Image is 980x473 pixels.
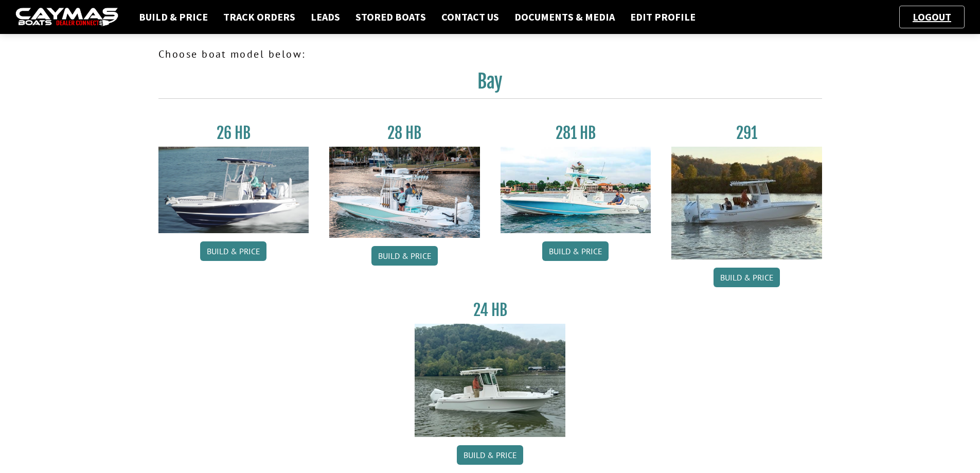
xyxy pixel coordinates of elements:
a: Build & Price [714,268,780,287]
a: Build & Price [542,241,609,261]
img: 24_HB_thumbnail.jpg [415,324,565,436]
a: Logout [907,10,956,23]
img: 28-hb-twin.jpg [501,147,651,233]
a: Documents & Media [509,10,620,24]
a: Build & Price [200,241,266,261]
h3: 281 HB [501,124,651,143]
a: Contact Us [436,10,504,24]
a: Build & Price [457,445,523,465]
img: 28_hb_thumbnail_for_caymas_connect.jpg [329,147,480,238]
p: Choose boat model below: [158,46,822,62]
a: Build & Price [134,10,213,24]
h3: 24 HB [415,301,565,320]
img: 26_new_photo_resized.jpg [158,147,309,233]
img: caymas-dealer-connect-2ed40d3bc7270c1d8d7ffb4b79bf05adc795679939227970def78ec6f6c03838.gif [15,8,118,27]
h3: 291 [671,124,822,143]
h3: 28 HB [329,124,480,143]
img: 291_Thumbnail.jpg [671,147,822,259]
a: Edit Profile [625,10,701,24]
h2: Bay [158,70,822,99]
a: Track Orders [218,10,300,24]
a: Leads [306,10,345,24]
a: Build & Price [371,246,438,266]
h3: 26 HB [158,124,309,143]
a: Stored Boats [350,10,431,24]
